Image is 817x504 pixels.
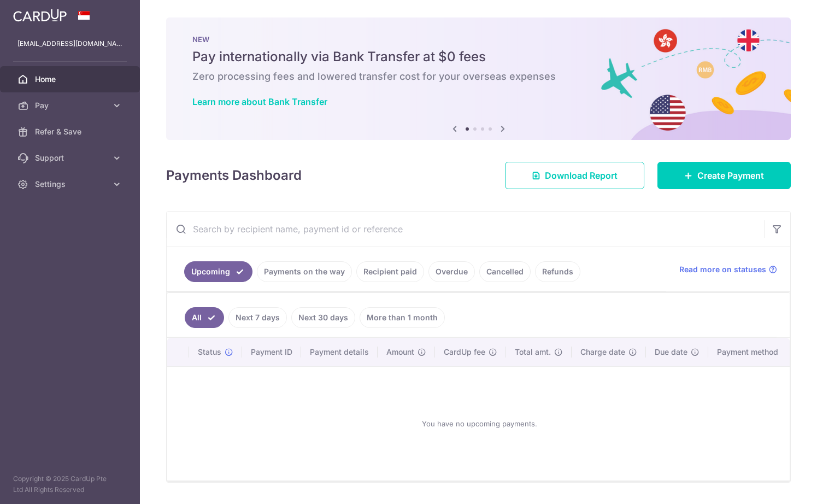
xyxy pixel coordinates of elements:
a: All [185,307,224,328]
img: Bank transfer banner [166,17,791,140]
span: Settings [35,179,107,190]
a: More than 1 month [360,307,445,328]
a: Refunds [535,261,580,282]
th: Payment method [708,338,791,366]
img: CardUp [13,9,67,22]
a: Next 30 days [291,307,355,328]
span: Support [35,153,107,163]
h4: Payments Dashboard [166,166,302,185]
a: Download Report [505,162,644,189]
span: Charge date [580,347,625,358]
span: Status [198,347,221,358]
span: Total amt. [515,347,551,358]
a: Payments on the way [257,261,352,282]
a: Recipient paid [356,261,424,282]
p: NEW [192,35,765,44]
a: Cancelled [479,261,531,282]
div: You have no upcoming payments. [180,376,778,472]
span: Pay [35,100,107,111]
span: Home [35,74,107,85]
span: Read more on statuses [679,264,766,275]
th: Payment details [301,338,378,366]
h6: Zero processing fees and lowered transfer cost for your overseas expenses [192,70,765,83]
a: Create Payment [657,162,791,189]
a: Read more on statuses [679,264,777,275]
th: Payment ID [242,338,301,366]
a: Next 7 days [228,307,287,328]
a: Overdue [428,261,475,282]
span: CardUp fee [444,347,485,358]
h5: Pay internationally via Bank Transfer at $0 fees [192,48,765,66]
span: Due date [655,347,687,358]
span: Create Payment [697,169,764,182]
p: [EMAIL_ADDRESS][DOMAIN_NAME] [17,38,122,49]
a: Learn more about Bank Transfer [192,96,327,107]
input: Search by recipient name, payment id or reference [167,212,764,247]
span: Download Report [545,169,618,182]
span: Refer & Save [35,126,107,137]
span: Amount [386,347,414,358]
a: Upcoming [184,261,252,282]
